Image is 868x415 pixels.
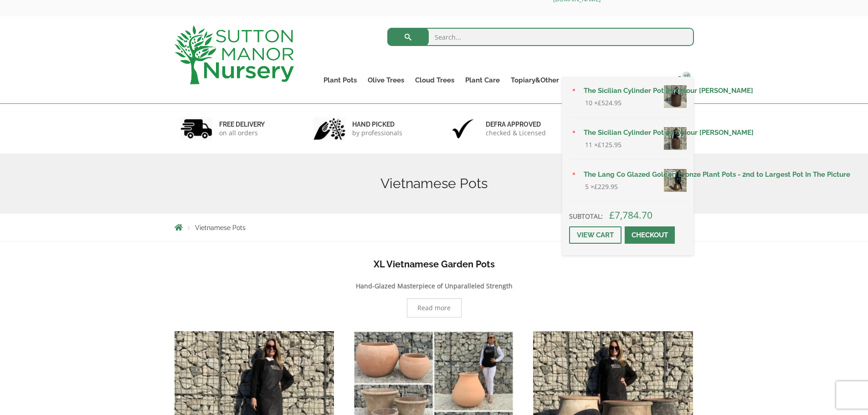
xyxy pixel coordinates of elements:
[664,85,687,108] img: The Sicilian Cylinder Pot 85 Colour Mocha Brown
[664,127,687,150] img: The Sicilian Cylinder Pot 40 Colour Mocha Brown
[596,74,634,87] a: Delivery
[598,98,601,107] span: £
[578,84,687,97] a: The Sicilian Cylinder Pot 85 Colour [PERSON_NAME]
[505,74,565,87] a: Topiary&Other
[594,182,618,191] bdi: 229.95
[356,282,513,290] b: Hand-Glazed Masterpiece of Unparalleled Strength
[175,175,694,192] h1: Vietnamese Pots
[219,128,265,138] p: on all orders
[410,74,460,87] a: Cloud Trees
[387,28,694,46] input: Search...
[598,140,621,149] bdi: 125.95
[569,86,579,96] a: Remove The Sicilian Cylinder Pot 85 Colour Mocha Brown from basket
[486,120,546,128] h6: Defra approved
[318,74,362,87] a: Plant Pots
[598,140,601,149] span: £
[671,74,694,87] a: 26
[578,168,687,181] a: The Lang Co Glazed Golden Bronze Plant Pots - 2nd to Largest Pot In The Picture
[447,117,479,140] img: 3.jpg
[585,139,621,150] span: 11 ×
[352,120,402,128] h6: hand picked
[625,226,675,244] a: Checkout
[486,128,546,138] p: checked & Licensed
[460,74,505,87] a: Plant Care
[374,259,495,270] b: XL Vietnamese Garden Pots
[569,226,621,244] a: View cart
[578,126,687,139] a: The Sicilian Cylinder Pot 40 Colour [PERSON_NAME]
[195,224,246,231] span: Vietnamese Pots
[664,169,687,192] img: The Lang Co Glazed Golden Bronze Plant Pots - 2nd to Largest Pot In The Picture
[569,212,603,220] strong: Subtotal:
[417,305,451,311] span: Read more
[362,74,410,87] a: Olive Trees
[634,74,671,87] a: Contact
[352,128,402,138] p: by professionals
[219,120,265,128] h6: FREE DELIVERY
[569,128,579,138] a: Remove The Sicilian Cylinder Pot 40 Colour Mocha Brown from basket
[180,117,212,140] img: 1.jpg
[175,26,294,84] img: logo
[585,181,618,192] span: 5 ×
[609,209,652,221] bdi: 7,784.70
[175,224,694,231] nav: Breadcrumbs
[609,209,615,221] span: £
[594,182,598,191] span: £
[569,170,579,180] a: Remove The Lang Co Glazed Golden Bronze Plant Pots - 2nd to Largest Pot In The Picture from basket
[598,98,621,107] bdi: 524.95
[585,97,621,108] span: 10 ×
[565,74,596,87] a: About
[682,72,691,81] span: 26
[313,117,345,140] img: 2.jpg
